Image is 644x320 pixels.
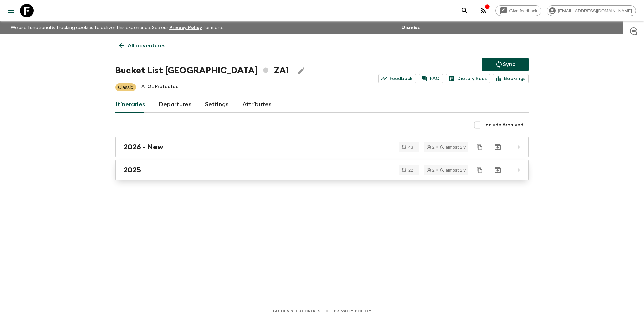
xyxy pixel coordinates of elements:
a: Give feedback [495,5,541,16]
p: We use functional & tracking cookies to deliver this experience. See our for more. [8,21,226,34]
a: 2026 - New [115,137,529,157]
a: Guides & Tutorials [273,307,321,315]
a: Bookings [493,74,529,83]
span: Include Archived [484,122,523,128]
h2: 2026 - New [124,143,163,151]
span: 22 [404,168,417,172]
a: Attributes [242,97,272,113]
button: menu [4,4,17,17]
div: [EMAIL_ADDRESS][DOMAIN_NAME] [547,5,636,16]
div: 2 [427,168,435,172]
a: Feedback [378,74,416,83]
a: 2025 [115,160,529,180]
span: [EMAIL_ADDRESS][DOMAIN_NAME] [554,8,636,13]
p: All adventures [128,42,165,50]
p: ATOL Protected [141,83,179,91]
div: 2 [427,145,435,149]
a: Privacy Policy [169,25,202,30]
button: Dismiss [400,23,421,32]
a: All adventures [115,39,169,52]
button: Duplicate [474,164,486,176]
span: Give feedback [506,8,541,13]
div: almost 2 y [440,168,466,172]
a: Departures [159,97,192,113]
h2: 2025 [124,166,141,174]
button: Archive [491,140,504,154]
span: 43 [404,145,417,149]
a: Dietary Reqs [446,74,490,83]
a: Privacy Policy [334,307,371,315]
button: Sync adventure departures to the booking engine [482,58,529,71]
button: Edit Adventure Title [294,64,308,77]
div: almost 2 y [440,145,466,149]
button: Duplicate [474,141,486,153]
button: Archive [491,163,504,177]
a: FAQ [419,74,443,83]
a: Itineraries [115,97,145,113]
h1: Bucket List [GEOGRAPHIC_DATA] ZA1 [115,64,289,77]
p: Sync [503,60,515,68]
button: search adventures [458,4,471,17]
p: Classic [118,84,133,91]
a: Settings [205,97,229,113]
